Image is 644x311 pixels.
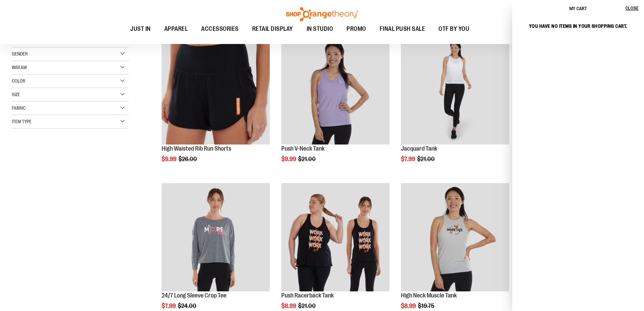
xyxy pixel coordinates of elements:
img: Product image for Push V-Neck Tank [281,36,389,145]
span: $21.00 [298,156,317,162]
span: $26.00 [178,156,198,162]
img: Front view of Jacquard Tank [401,36,509,145]
img: Shop Orangetheory [285,7,359,21]
span: IN STUDIO [307,21,333,37]
a: Product image for Push V-Neck Tank [281,36,389,146]
a: High Neck Muscle Tank [401,292,457,299]
a: ACCESSORIES [194,21,245,37]
div: product [158,33,273,180]
span: Inseam [12,65,27,70]
span: Fabric [12,105,26,111]
span: $24.00 [178,303,197,309]
a: 24/7 Long Sleeve Crop Tee [162,292,226,299]
a: Product image for 24/7 Long Sleeve Crop Tee [162,183,270,292]
div: product [278,33,393,180]
a: FINAL PUSH SALE [373,21,432,37]
span: $21.00 [298,303,317,309]
span: Color [12,78,25,84]
span: $7.99 [401,156,416,162]
img: High Waisted Rib Run Shorts [162,36,270,145]
img: Product image for 24/7 Long Sleeve Crop Tee [162,183,270,291]
span: JUST IN [130,21,151,37]
a: Product image for Push Racerback Tank [281,183,389,292]
a: Product image for High Neck Muscle Tank [401,183,509,292]
span: $7.99 [162,303,177,309]
span: APPAREL [164,21,188,37]
span: Item Type [12,119,31,124]
span: $9.99 [162,156,177,162]
a: OTF BY YOU [432,21,476,37]
span: $19.75 [418,303,435,309]
img: Product image for Push Racerback Tank [281,183,389,291]
a: PROMO [340,21,373,37]
a: Push Racerback Tank [281,292,334,299]
span: My Cart [569,6,587,11]
span: RETAIL DISPLAY [252,21,293,37]
span: $21.00 [417,156,436,162]
a: RETAIL DISPLAY [245,21,300,37]
a: High Waisted Rib Run Shorts [162,36,270,146]
span: Close [625,5,639,11]
span: $9.99 [281,156,297,162]
div: product [398,33,512,180]
span: $8.99 [401,303,417,309]
span: $8.99 [281,303,297,309]
a: Jacquard Tank [401,145,437,152]
a: IN STUDIO [300,21,340,37]
span: Size [12,92,20,97]
span: ACCESSORIES [201,21,239,37]
span: PROMO [347,21,366,37]
span: FINAL PUSH SALE [380,21,425,37]
a: Front view of Jacquard Tank [401,36,509,146]
span: Gender [12,51,28,57]
a: High Waisted Rib Run Shorts [162,145,231,152]
span: OTF BY YOU [438,21,469,37]
a: Push V-Neck Tank [281,145,325,152]
a: APPAREL [158,21,195,37]
a: JUST IN [123,21,158,37]
span: You have no items in your shopping cart. [529,23,627,29]
img: Product image for High Neck Muscle Tank [401,183,509,291]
